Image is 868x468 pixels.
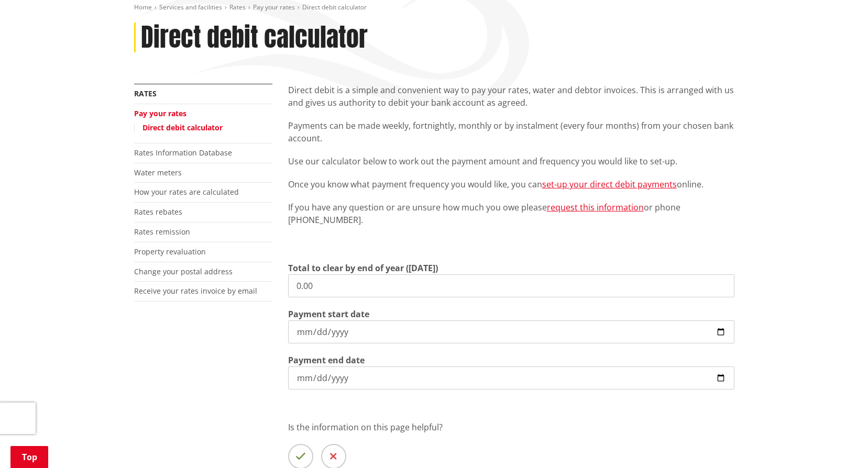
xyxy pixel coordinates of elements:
p: If you have any question or are unsure how much you owe please or phone [PHONE_NUMBER]. [288,201,734,226]
a: Property revaluation [134,247,206,257]
a: Water meters [134,168,182,177]
a: Top [10,446,48,468]
p: Once you know what payment frequency you would like, you can online. [288,178,734,191]
a: Rates rebates [134,207,182,217]
a: How your rates are calculated [134,187,239,197]
span: Direct debit calculator [302,3,367,12]
a: Change your postal address [134,266,233,276]
a: Rates [134,88,157,98]
a: Receive your rates invoice by email [134,286,257,296]
label: Payment start date [288,308,369,320]
p: Use our calculator below to work out the payment amount and frequency you would like to set-up. [288,155,734,168]
p: Payments can be made weekly, fortnightly, monthly or by instalment (every four months) from your ... [288,119,734,144]
p: Direct debit is a simple and convenient way to pay your rates, water and debtor invoices. This is... [288,84,734,109]
a: Services and facilities [159,3,222,12]
a: request this information [547,202,644,213]
label: Payment end date [288,354,365,366]
a: Rates [229,3,246,12]
a: Rates remission [134,227,190,237]
label: Total to clear by end of year ([DATE]) [288,262,438,274]
a: Rates Information Database [134,148,232,158]
iframe: Messenger Launcher [820,424,858,462]
h1: Direct debit calculator [141,23,368,53]
p: Is the information on this page helpful? [288,421,734,433]
a: Pay your rates [134,108,186,118]
nav: breadcrumb [134,3,734,12]
a: Home [134,3,152,12]
a: set-up your direct debit payments [542,179,677,190]
a: Pay your rates [253,3,295,12]
a: Direct debit calculator [142,122,223,132]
